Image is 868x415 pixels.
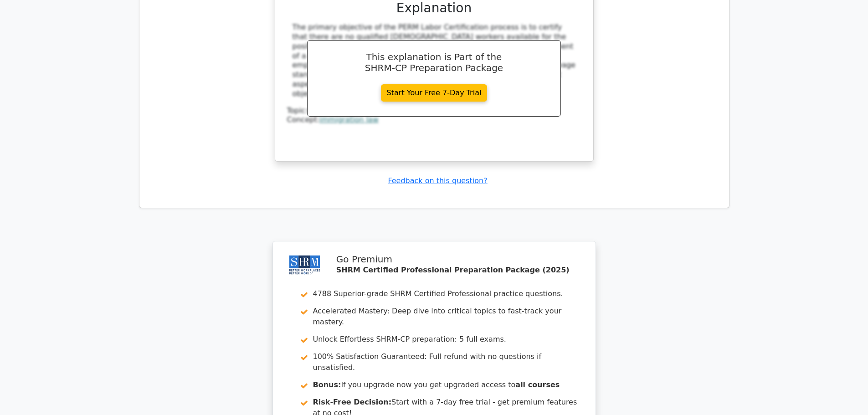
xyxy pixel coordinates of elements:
h3: Explanation [293,0,576,16]
a: Feedback on this question? [388,176,487,185]
div: Concept: [287,115,581,125]
a: immigration law [319,115,379,124]
a: Start Your Free 7-Day Trial [381,84,488,102]
div: Topic: [287,106,581,116]
div: The primary objective of the PERM Labor Certification process is to certify that there are no qua... [293,23,576,98]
